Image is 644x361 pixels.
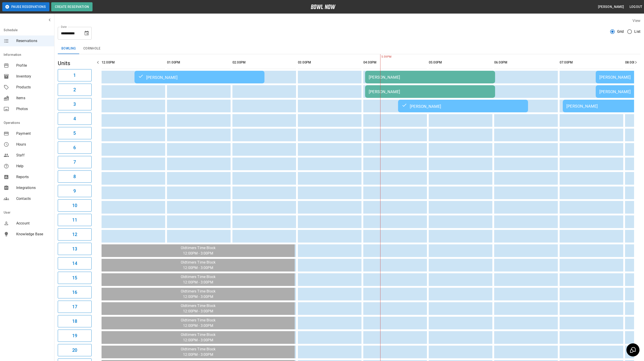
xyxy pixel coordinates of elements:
button: 1 [58,69,92,81]
button: Cornhole [80,43,104,54]
h6: 4 [73,115,76,122]
span: Payment [16,131,51,136]
span: 5:59PM [380,55,381,59]
h6: 9 [73,187,76,195]
span: Help [16,163,51,169]
button: 12 [58,228,92,241]
button: Logout [628,3,644,11]
label: View [632,19,640,23]
button: Choose date, selected date is Oct 3, 2025 [82,29,91,38]
h6: 12 [72,231,77,238]
span: Contacts [16,196,51,201]
h6: 2 [73,86,76,93]
h6: 10 [72,202,77,209]
h5: Units [58,60,92,67]
button: 13 [58,243,92,255]
div: [PERSON_NAME] [369,75,491,80]
button: 14 [58,257,92,269]
span: Profile [16,63,51,68]
h6: 19 [72,332,77,339]
h6: 8 [73,173,76,180]
button: Create Reservation [51,2,93,11]
img: logo [311,5,336,9]
button: 5 [58,127,92,139]
h6: 3 [73,101,76,108]
span: Grid [617,29,624,34]
h6: 15 [72,274,77,281]
div: inventory tabs [58,43,640,54]
th: 01:00PM [167,56,231,69]
h6: 11 [72,216,77,224]
span: Products [16,85,51,90]
button: 16 [58,286,92,298]
div: [PERSON_NAME] [369,89,491,94]
button: 7 [58,156,92,168]
h6: 18 [72,318,77,325]
button: 10 [58,199,92,212]
th: 02:00PM [232,56,296,69]
h6: 1 [73,72,76,79]
button: Pause Reservations [2,2,49,11]
button: [PERSON_NAME] [596,3,626,11]
button: 19 [58,330,92,342]
span: Reports [16,174,51,180]
h6: 16 [72,289,77,296]
button: 4 [58,113,92,125]
span: Staff [16,153,51,158]
button: 3 [58,98,92,110]
button: 2 [58,84,92,96]
button: 11 [58,214,92,226]
button: 15 [58,272,92,284]
span: Reservations [16,38,51,44]
h6: 14 [72,260,77,267]
th: 12:00PM [102,56,165,69]
span: Items [16,95,51,101]
h6: 7 [73,158,76,166]
span: Integrations [16,185,51,191]
span: Account [16,221,51,226]
span: List [634,29,640,34]
button: 8 [58,170,92,183]
h6: 5 [73,130,76,137]
th: 03:00PM [298,56,361,69]
h6: 13 [72,245,77,252]
button: 17 [58,301,92,313]
div: [PERSON_NAME] [402,103,524,109]
h6: 6 [73,144,76,151]
h6: 17 [72,303,77,310]
span: Photos [16,106,51,112]
button: 9 [58,185,92,197]
span: Knowledge Base [16,231,51,237]
div: [PERSON_NAME] [138,74,261,80]
h6: 20 [72,347,77,354]
button: 20 [58,344,92,356]
button: 18 [58,315,92,327]
button: Bowling [58,43,80,54]
span: Inventory [16,74,51,79]
span: Hours [16,142,51,147]
button: 6 [58,142,92,154]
